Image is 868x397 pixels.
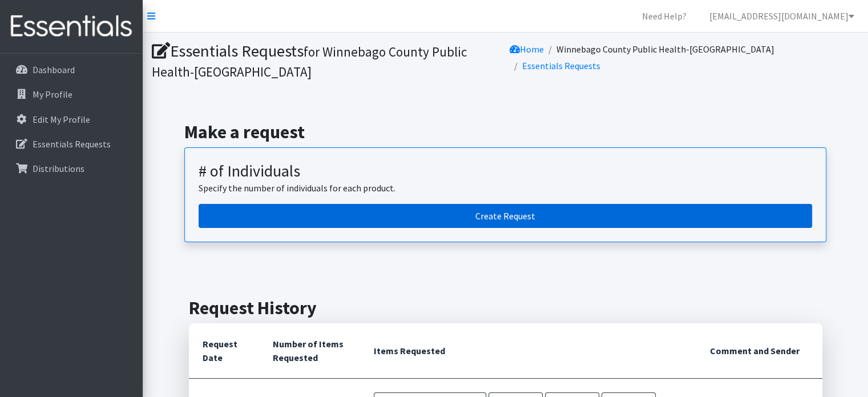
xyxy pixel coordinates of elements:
h1: Essentials Requests [152,41,502,81]
p: My Profile [33,89,72,100]
a: My Profile [5,83,138,106]
th: Number of Items Requested [259,323,360,379]
img: HumanEssentials [5,7,138,46]
h2: Make a request [184,121,826,143]
a: Essentials Requests [5,133,138,155]
h3: # of Individuals [199,162,812,181]
a: Edit My Profile [5,108,138,131]
p: Distributions [33,163,84,174]
a: Home [510,43,544,55]
th: Comment and Sender [696,323,822,379]
a: [EMAIL_ADDRESS][DOMAIN_NAME] [700,5,863,27]
p: Edit My Profile [33,114,90,125]
a: Essentials Requests [522,60,600,71]
a: Dashboard [5,58,138,81]
th: Items Requested [360,323,696,379]
a: Winnebago County Public Health-[GEOGRAPHIC_DATA] [556,43,774,55]
small: for Winnebago County Public Health-[GEOGRAPHIC_DATA] [152,43,467,80]
p: Essentials Requests [33,138,111,150]
th: Request Date [189,323,260,379]
p: Dashboard [33,64,75,75]
a: Create a request by number of individuals [199,204,812,228]
h2: Request History [189,297,822,319]
a: Distributions [5,157,138,180]
p: Specify the number of individuals for each product. [199,181,812,195]
a: Need Help? [633,5,696,27]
